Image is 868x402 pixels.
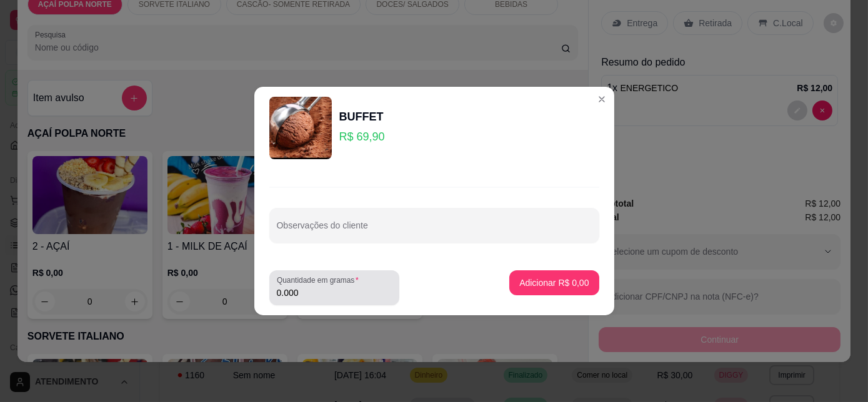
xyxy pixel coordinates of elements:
button: Adicionar R$ 0,00 [509,270,599,295]
input: Quantidade em gramas [277,287,392,299]
p: R$ 69,90 [339,128,385,145]
div: BUFFET [339,108,385,125]
img: product-image [269,97,332,159]
input: Observações do cliente [277,224,592,237]
label: Quantidade em gramas [277,275,363,285]
p: Adicionar R$ 0,00 [519,277,589,289]
button: Close [592,89,612,109]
